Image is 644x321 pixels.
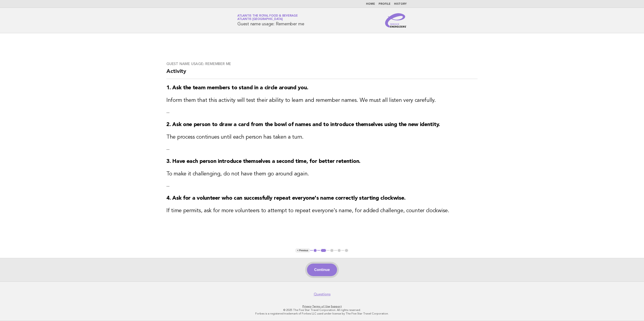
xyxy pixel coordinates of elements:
a: Support [331,305,342,308]
a: Home [366,3,375,5]
a: Questions [314,292,331,297]
span: Atlantis [GEOGRAPHIC_DATA] [237,18,283,21]
p: -- [166,109,478,116]
strong: 3. Have each person introduce themselves a second time, for better retention. [166,159,360,164]
button: 1 [313,248,318,253]
a: Privacy [302,305,311,308]
h1: Guest name usage: Remember me [237,15,304,26]
a: History [394,3,407,5]
button: Continue [307,264,337,276]
p: Forbes is a registered trademark of Forbes LLC used under license by The Five Star Travel Corpora... [185,312,459,315]
button: 2 [320,248,327,253]
p: -- [166,146,478,153]
h2: Activity [166,68,478,79]
strong: 2. Ask one person to draw a card from the bowl of names and to introduce themselves using the new... [166,122,440,127]
h3: Guest name usage: Remember me [166,62,478,66]
strong: 4. Ask for a volunteer who can successfully repeat everyone's name correctly starting clockwise. [166,196,405,201]
h3: To make it challenging, do not have them go around again. [166,170,478,178]
h3: If time permits, ask for more volunteers to attempt to repeat everyone's name, for added challeng... [166,207,478,214]
img: Service Energizers [385,13,407,28]
button: < Previous [295,248,310,253]
a: Terms of Use [312,305,330,308]
a: Profile [379,3,390,5]
p: · · [185,305,459,308]
h3: Inform them that this activity will test their ability to learn and remember names. We must all l... [166,97,478,104]
p: -- [166,183,478,189]
strong: 1. Ask the team members to stand in a circle around you. [166,85,308,91]
a: Atlantis the Royal Food & BeverageAtlantis [GEOGRAPHIC_DATA] [237,14,298,21]
h3: The process continues until each person has taken a turn. [166,134,478,141]
p: © 2025 The Five Star Travel Corporation. All rights reserved. [185,308,459,312]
